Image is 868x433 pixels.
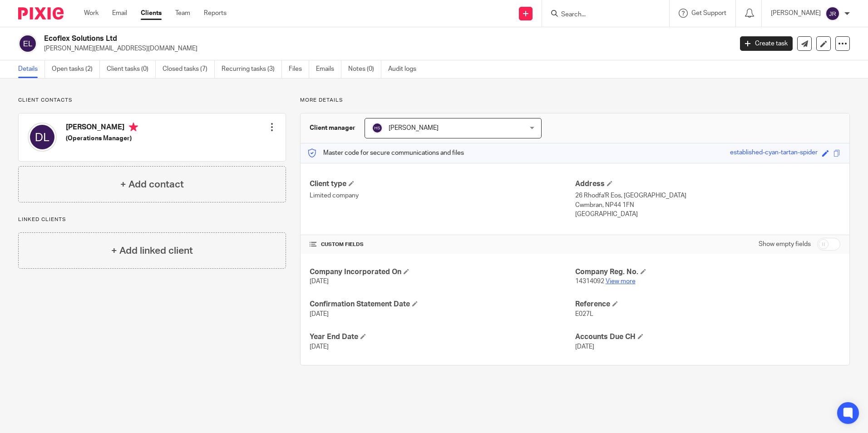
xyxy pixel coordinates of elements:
a: Audit logs [388,60,423,78]
p: More details [300,97,850,104]
h4: + Add contact [120,177,184,192]
h5: (Operations Manager) [66,134,138,143]
h3: Client manager [310,123,355,133]
h4: Year End Date [310,332,575,342]
span: [DATE] [310,311,329,317]
h4: Company Reg. No. [575,267,840,277]
input: Search [560,11,642,19]
h2: Ecoflex Solutions Ltd [44,34,590,44]
span: Get Support [691,10,726,16]
h4: + Add linked client [111,244,193,258]
h4: Confirmation Statement Date [310,300,575,309]
span: 14314092 [575,278,604,285]
a: Reports [204,9,227,18]
h4: Client type [310,179,575,189]
h4: [PERSON_NAME] [66,123,138,134]
a: Work [84,9,99,18]
h4: Reference [575,300,840,309]
p: Linked clients [18,216,286,223]
a: Open tasks (2) [52,60,100,78]
a: Emails [316,60,341,78]
i: Primary [129,123,138,132]
a: View more [606,278,636,285]
p: Master code for secure communications and files [307,148,464,157]
img: svg%3E [18,34,37,53]
a: Files [289,60,309,78]
span: [DATE] [310,278,329,285]
p: Client contacts [18,97,286,104]
p: 26 Rhodfa'R Eos, [GEOGRAPHIC_DATA] [575,191,840,200]
a: Create task [740,36,793,51]
span: [PERSON_NAME] [389,125,439,131]
span: [DATE] [310,344,329,350]
img: svg%3E [825,6,840,21]
div: established-cyan-tartan-spider [730,148,818,158]
h4: Company Incorporated On [310,267,575,277]
p: Cwmbran, NP44 1FN [575,201,840,210]
span: [DATE] [575,344,594,350]
a: Closed tasks (7) [163,60,215,78]
a: Team [175,9,190,18]
a: Notes (0) [348,60,381,78]
h4: CUSTOM FIELDS [310,241,575,248]
h4: Accounts Due CH [575,332,840,342]
label: Show empty fields [759,240,811,249]
img: svg%3E [28,123,57,152]
a: Email [112,9,127,18]
img: Pixie [18,7,64,20]
p: [PERSON_NAME] [771,9,821,18]
p: [GEOGRAPHIC_DATA] [575,210,840,219]
a: Client tasks (0) [107,60,156,78]
img: svg%3E [372,123,383,133]
h4: Address [575,179,840,189]
p: [PERSON_NAME][EMAIL_ADDRESS][DOMAIN_NAME] [44,44,726,53]
a: Recurring tasks (3) [222,60,282,78]
p: Limited company [310,191,575,200]
a: Details [18,60,45,78]
a: Clients [141,9,162,18]
span: E027L [575,311,593,317]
